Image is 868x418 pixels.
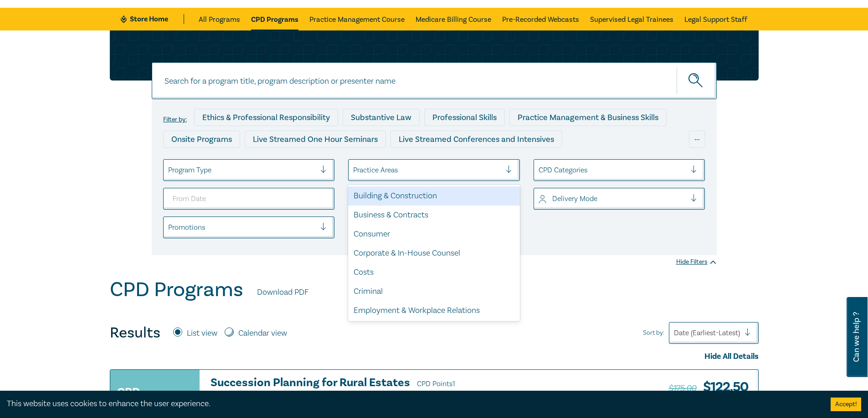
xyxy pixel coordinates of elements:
[348,282,520,301] div: Criminal
[668,377,748,398] h3: $ 122.50
[163,152,308,170] div: Live Streamed Practical Workshops
[348,320,520,339] div: Ethics
[539,165,540,175] input: select
[417,379,455,388] span: CPD Points 1
[7,398,817,410] div: This website uses cookies to enhance the user experience.
[348,206,520,225] div: Business & Contracts
[348,263,520,282] div: Costs
[348,301,520,320] div: Employment & Workplace Relations
[309,8,405,30] a: Practice Management Course
[238,327,287,339] label: Calendar view
[676,257,717,267] div: Hide Filters
[163,116,187,123] label: Filter by:
[831,398,861,411] button: Accept cookies
[110,351,759,363] div: Hide All Details
[509,109,667,126] div: Practice Management & Business Skills
[424,109,505,126] div: Professional Skills
[312,152,417,170] div: Pre-Recorded Webcasts
[110,324,160,342] h4: Results
[187,327,217,339] label: List view
[168,222,170,232] input: select
[163,131,240,148] div: Onsite Programs
[110,278,243,302] h1: CPD Programs
[152,62,717,99] input: Search for a program title, program description or presenter name
[643,328,664,338] span: Sort by:
[194,109,338,126] div: Ethics & Professional Responsibility
[245,131,386,148] div: Live Streamed One Hour Seminars
[348,244,520,263] div: Corporate & In-House Counsel
[852,302,861,372] span: Can we help ?
[348,186,520,206] div: Building & Construction
[674,328,676,338] input: Sort by
[668,383,696,394] span: $175.00
[251,8,298,30] a: CPD Programs
[689,131,705,148] div: ...
[348,225,520,244] div: Consumer
[684,8,747,30] a: Legal Support Staff
[590,8,673,30] a: Supervised Legal Trainees
[117,384,140,400] h3: CPD
[211,377,585,390] h3: Succession Planning for Rural Estates
[121,14,184,24] a: Store Home
[416,8,491,30] a: Medicare Billing Course
[390,131,562,148] div: Live Streamed Conferences and Intensives
[539,194,540,204] input: select
[199,8,240,30] a: All Programs
[257,287,308,298] a: Download PDF
[168,165,170,175] input: select
[353,165,355,175] input: select
[163,188,335,210] input: From Date
[421,152,521,170] div: 10 CPD Point Packages
[526,152,610,170] div: National Programs
[502,8,579,30] a: Pre-Recorded Webcasts
[343,109,420,126] div: Substantive Law
[211,377,585,390] a: Succession Planning for Rural Estates CPD Points1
